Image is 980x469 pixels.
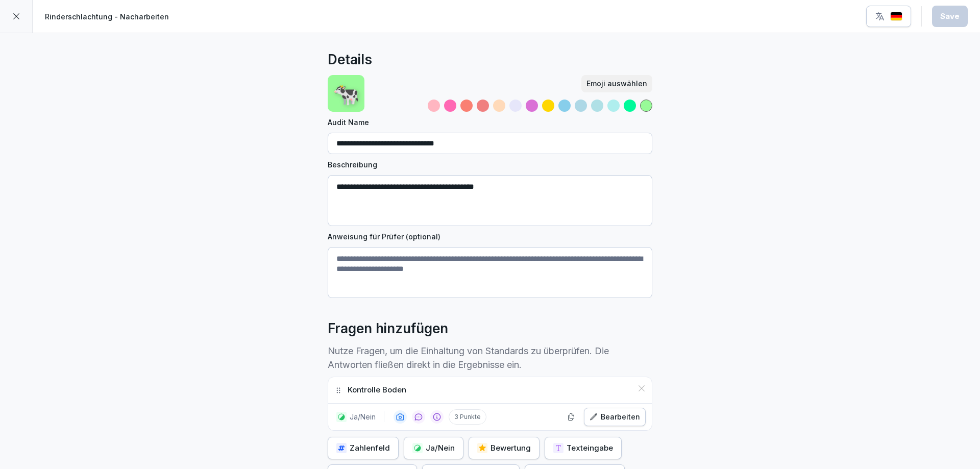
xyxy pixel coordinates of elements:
button: Emoji auswählen [581,75,652,92]
img: de.svg [890,12,902,21]
label: Beschreibung [328,159,652,170]
button: Save [932,6,968,27]
label: Anweisung für Prüfer (optional) [328,231,652,242]
p: 🐄 [333,78,359,110]
h2: Fragen hinzufügen [328,318,448,339]
button: Bewertung [469,437,540,459]
div: Emoji auswählen [586,78,647,89]
h2: Details [328,50,372,70]
p: 3 Punkte [449,409,486,425]
div: Texteingabe [553,442,613,454]
button: Ja/Nein [404,437,463,459]
button: Texteingabe [545,437,622,459]
p: Rinderschlachtung - Nacharbeiten [45,11,169,22]
p: Nutze Fragen, um die Einhaltung von Standards zu überprüfen. Die Antworten fließen direkt in die ... [328,344,652,372]
div: Ja/Nein [412,442,455,454]
button: Bearbeiten [584,408,646,426]
p: Ja/Nein [350,411,376,422]
label: Audit Name [328,117,652,128]
div: Save [940,11,960,22]
button: Zahlenfeld [328,437,399,459]
div: Bearbeiten [590,411,640,423]
div: Zahlenfeld [336,442,390,454]
p: Kontrolle Boden [348,384,406,396]
div: Bewertung [477,442,531,454]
